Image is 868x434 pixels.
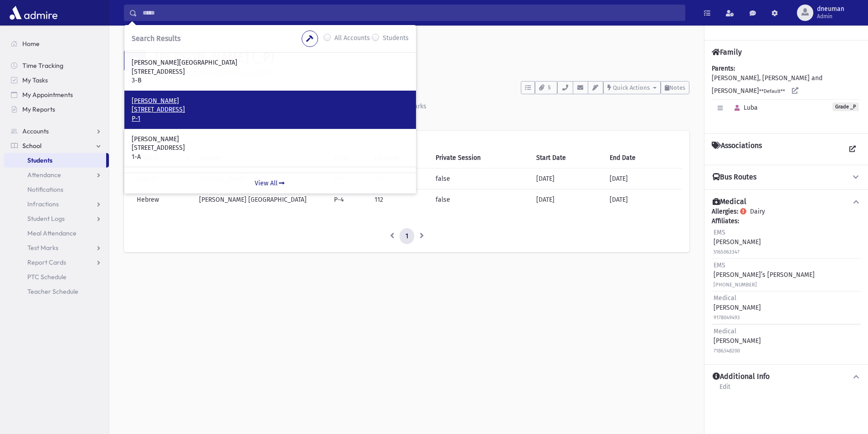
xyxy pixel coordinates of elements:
[4,197,109,211] a: Infractions
[714,327,761,355] div: [PERSON_NAME]
[531,189,604,210] td: [DATE]
[545,84,553,92] span: 5
[535,81,557,94] button: 5
[155,69,689,77] h6: [STREET_ADDRESS][PERSON_NAME]
[124,173,416,194] a: View All
[714,228,761,256] div: [PERSON_NAME]
[4,36,109,51] a: Home
[407,102,426,110] div: Marks
[714,348,740,354] small: 7186348200
[844,141,861,158] a: View all Associations
[4,211,109,226] a: Student Logs
[7,4,60,22] img: AdmirePro
[27,229,77,237] span: Meal Attendance
[132,58,409,85] a: [PERSON_NAME][GEOGRAPHIC_DATA] [STREET_ADDRESS] 3-B
[155,50,689,65] h1: [PERSON_NAME] (_P)
[4,270,109,284] a: PTC Schedule
[713,173,756,182] h4: Bus Routes
[124,36,157,50] nav: breadcrumb
[132,97,409,123] a: [PERSON_NAME] [STREET_ADDRESS] P-1
[4,124,109,138] a: Accounts
[712,173,861,182] button: Bus Routes
[604,168,682,189] td: [DATE]
[4,284,109,299] a: Teacher Schedule
[714,293,761,322] div: [PERSON_NAME]
[4,182,109,197] a: Notifications
[712,48,742,56] h4: Family
[369,189,430,210] td: 112
[27,171,61,179] span: Attendance
[27,156,52,164] span: Students
[124,94,168,120] a: Activity
[132,135,409,144] p: [PERSON_NAME]
[132,67,409,77] p: [STREET_ADDRESS]
[604,189,682,210] td: [DATE]
[661,81,689,94] button: Notes
[27,287,78,296] span: Teacher Schedule
[714,260,815,289] div: [PERSON_NAME]’s [PERSON_NAME]
[714,229,725,236] span: EMS
[27,244,58,252] span: Test Marks
[730,104,758,112] span: Luba
[4,58,109,73] a: Time Tracking
[4,168,109,182] a: Attendance
[712,207,861,357] div: Dairy
[22,127,49,135] span: Accounts
[132,76,409,85] p: 3-B
[27,200,59,208] span: Infractions
[4,73,109,87] a: My Tasks
[531,148,604,168] th: Start Date
[714,249,740,255] small: 5165063347
[137,5,685,21] input: Search
[604,148,682,168] th: End Date
[714,315,740,321] small: 9178049493
[334,33,370,44] label: All Accounts
[712,372,861,382] button: Additional Info
[124,37,157,45] a: Students
[430,168,531,189] td: false
[712,65,735,72] b: Parents:
[817,13,844,20] span: Admin
[132,143,409,153] p: [STREET_ADDRESS]
[27,214,65,223] span: Student Logs
[613,84,650,91] span: Quick Actions
[22,91,73,99] span: My Appointments
[531,168,604,189] td: [DATE]
[712,141,762,158] h4: Associations
[817,5,844,13] span: dneuman
[713,197,746,207] h4: Medical
[27,185,63,194] span: Notifications
[27,273,67,281] span: PTC Schedule
[124,50,146,71] div: R
[131,189,194,210] td: Hebrew
[329,189,369,210] td: P-4
[4,153,106,168] a: Students
[27,258,66,266] span: Report Cards
[714,327,736,335] span: Medical
[712,64,861,126] div: [PERSON_NAME], [PERSON_NAME] and [PERSON_NAME]
[194,189,329,210] td: [PERSON_NAME] [GEOGRAPHIC_DATA]
[22,76,48,84] span: My Tasks
[719,382,731,398] a: Edit
[132,114,409,123] p: P-1
[4,226,109,240] a: Meal Attendance
[4,138,109,153] a: School
[712,197,861,207] button: Medical
[430,189,531,210] td: false
[712,217,739,225] b: Affiliates:
[712,208,738,215] b: Allergies:
[132,34,180,43] span: Search Results
[22,142,41,150] span: School
[669,84,685,91] span: Notes
[714,282,757,288] small: [PHONE_NUMBER]
[713,372,770,382] h4: Additional Info
[22,40,40,48] span: Home
[132,135,409,162] a: [PERSON_NAME] [STREET_ADDRESS] 1-A
[603,81,661,94] button: Quick Actions
[4,255,109,270] a: Report Cards
[383,33,409,44] label: Students
[4,240,109,255] a: Test Marks
[132,153,409,162] p: 1-A
[714,294,736,302] span: Medical
[714,261,725,269] span: EMS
